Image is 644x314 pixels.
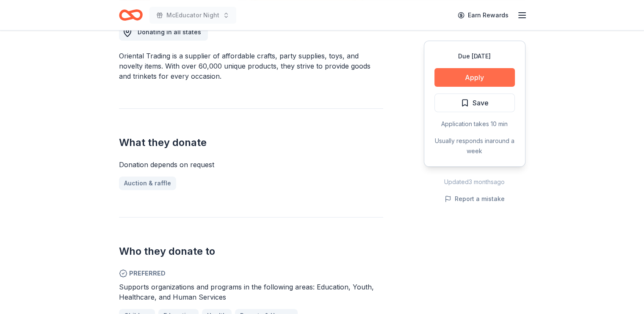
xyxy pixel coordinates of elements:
a: Auction & raffle [119,176,176,190]
h2: What they donate [119,136,383,149]
span: Save [473,97,489,108]
a: Home [119,5,143,25]
button: Apply [434,68,515,87]
button: Report a mistake [445,194,505,204]
span: Preferred [119,268,383,278]
div: Updated 3 months ago [424,177,525,187]
button: McEducator Night [149,7,236,24]
span: McEducator Night [166,10,219,20]
button: Save [434,94,515,112]
span: Donating in all states [138,28,201,36]
h2: Who they donate to [119,245,383,258]
span: Supports organizations and programs in the following areas: Education, Youth, Healthcare, and Hum... [119,283,374,301]
div: Oriental Trading is a supplier of affordable crafts, party supplies, toys, and novelty items. Wit... [119,51,383,81]
div: Due [DATE] [434,51,515,61]
div: Usually responds in around a week [434,136,515,156]
div: Application takes 10 min [434,119,515,129]
div: Donation depends on request [119,160,383,170]
a: Earn Rewards [453,8,514,23]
